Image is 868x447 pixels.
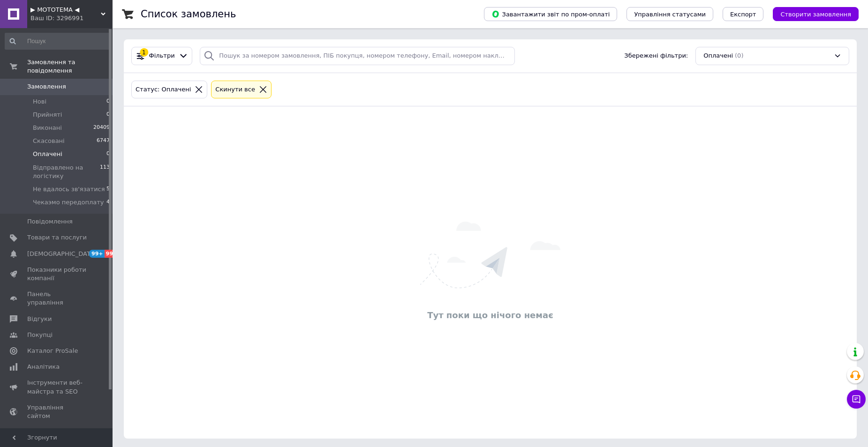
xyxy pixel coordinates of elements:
[773,7,859,21] button: Створити замовлення
[141,8,236,20] h1: Список замовлень
[626,7,713,21] button: Управління статусами
[33,185,105,194] span: Не вдалось зв'язатися
[200,47,515,65] input: Пошук за номером замовлення, ПІБ покупця, номером телефону, Email, номером накладної
[27,315,52,323] span: Відгуки
[106,198,110,207] span: 4
[723,7,764,21] button: Експорт
[27,250,97,258] span: [DEMOGRAPHIC_DATA]
[134,85,193,95] div: Статус: Оплачені
[27,58,113,75] span: Замовлення та повідомлення
[27,347,78,355] span: Каталог ProSale
[624,52,688,60] span: Збережені фільтри:
[27,363,60,371] span: Аналітика
[149,52,175,60] span: Фільтри
[105,250,120,258] span: 99+
[27,233,87,242] span: Товари та послуги
[730,11,756,18] span: Експорт
[735,52,743,59] span: (0)
[33,150,62,158] span: Оплачені
[33,97,46,106] span: Нові
[634,11,706,18] span: Управління статусами
[106,185,110,194] span: 5
[106,111,110,119] span: 0
[491,10,610,18] span: Завантажити звіт по пром-оплаті
[763,10,859,17] a: Створити замовлення
[106,97,110,106] span: 0
[5,33,111,50] input: Пошук
[30,6,101,14] span: ▶ МОТОТЕМА ◀
[100,164,110,180] span: 113
[30,14,113,22] div: Ваш ID: 3296991
[847,390,866,409] button: Чат з покупцем
[140,48,148,57] div: 1
[89,250,105,258] span: 99+
[33,137,65,145] span: Скасовані
[780,11,851,18] span: Створити замовлення
[97,137,110,145] span: 6747
[27,82,66,91] span: Замовлення
[33,164,100,180] span: Відправлено на логістику
[703,52,733,60] span: Оплачені
[27,331,53,339] span: Покупці
[93,124,110,132] span: 20409
[33,111,62,119] span: Прийняті
[27,266,87,283] span: Показники роботи компанії
[106,150,110,158] span: 0
[484,7,617,21] button: Завантажити звіт по пром-оплаті
[128,309,852,321] div: Тут поки що нічого немає
[33,124,62,132] span: Виконані
[213,85,257,95] div: Cкинути все
[27,403,87,420] span: Управління сайтом
[27,379,87,395] span: Інструменти веб-майстра та SEO
[27,290,87,307] span: Панель управління
[33,198,104,207] span: Чекаэмо передоплату
[27,217,73,226] span: Повідомлення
